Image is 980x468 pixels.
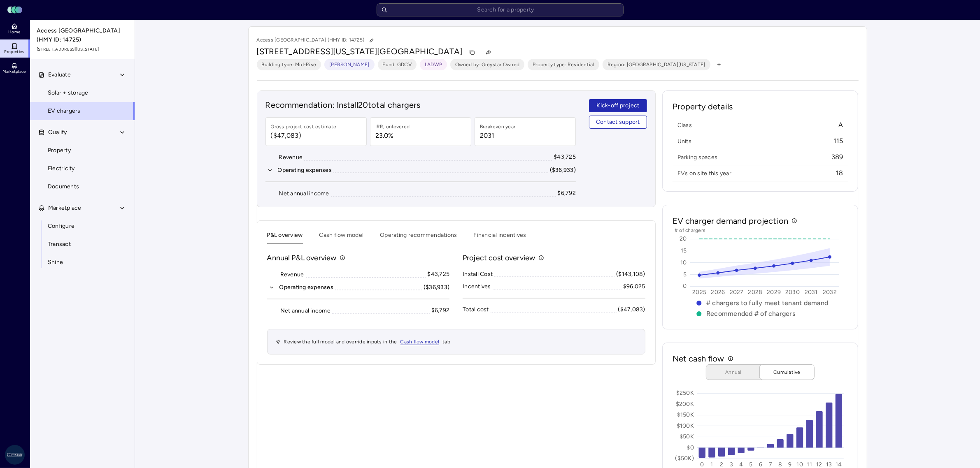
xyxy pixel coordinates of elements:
[400,339,440,345] span: Cash flow model
[608,60,705,69] span: Region: [GEOGRAPHIC_DATA][US_STATE]
[37,46,129,53] span: [STREET_ADDRESS][US_STATE]
[5,49,24,54] span: Properties
[677,412,694,419] text: $150K
[279,189,329,198] div: Net annual income
[677,169,731,177] span: EVs on site this year
[680,433,694,440] text: $50K
[683,271,687,278] text: 5
[2,69,26,74] span: Marketplace
[8,30,20,35] span: Home
[675,455,694,462] text: ($50K)
[673,353,724,364] h2: Net cash flow
[48,146,71,155] span: Property
[589,116,647,129] button: Contact support
[554,153,576,162] div: $43,725
[833,137,843,146] span: 115
[676,390,694,397] text: $250K
[380,231,457,243] button: Operating recommendations
[680,259,687,266] text: 10
[596,118,640,127] span: Contact support
[424,283,449,292] div: ($36,933)
[257,46,377,56] span: [STREET_ADDRESS][US_STATE]
[681,247,687,254] text: 15
[37,26,129,44] span: Access [GEOGRAPHIC_DATA] (HMY ID: 14725)
[267,253,337,263] p: Annual P&L overview
[400,338,440,346] a: Cash flow model
[48,240,71,249] span: Transact
[706,310,795,318] text: Recommended # of chargers
[30,235,135,253] a: Transact
[30,66,135,84] button: Evaluate
[673,215,788,227] h2: EV charger demand projection
[558,189,576,198] div: $6,792
[596,101,639,110] span: Kick-off project
[271,123,337,131] div: Gross project cost estimate
[30,199,135,217] button: Marketplace
[528,59,599,70] button: Property type: Residential
[30,84,135,102] a: Solar + storage
[377,3,624,16] input: Search for a property
[675,227,705,233] text: # of chargers
[831,153,843,162] span: 389
[677,153,718,161] span: Parking spaces
[838,120,843,130] span: A
[748,289,762,296] text: 2028
[30,141,135,160] a: Property
[48,107,81,116] span: EV chargers
[383,60,412,69] span: Fund: GDCV
[603,59,710,70] button: Region: [GEOGRAPHIC_DATA][US_STATE]
[267,329,645,354] div: Review the full model and override inputs in the tab
[677,422,694,429] text: $100K
[324,59,374,70] button: [PERSON_NAME]
[30,102,135,120] a: EV chargers
[766,368,808,376] span: Cumulative
[30,178,135,196] a: Documents
[48,70,71,79] span: Evaluate
[48,258,63,267] span: Shine
[711,289,725,296] text: 2026
[680,236,687,243] text: 20
[616,270,645,279] div: ($143,108)
[706,299,829,307] text: # chargers to fully meet tenant demand
[425,60,442,69] span: LADWP
[257,35,377,46] p: Access [GEOGRAPHIC_DATA] (HMY ID: 14725)
[676,401,694,408] text: $200K
[265,99,576,111] h2: Recommendation: Install 20 total chargers
[30,160,135,178] a: Electricity
[48,222,74,231] span: Configure
[677,137,691,145] span: Units
[673,101,848,119] h2: Property details
[533,60,594,69] span: Property type: Residential
[262,60,317,69] span: Building type: Mid-Rise
[455,60,519,69] span: Owned by: Greystar Owned
[30,253,135,271] a: Shine
[550,166,576,175] div: ($36,933)
[375,123,410,131] div: IRR, unlevered
[480,123,516,131] div: Breakeven year
[279,153,303,162] div: Revenue
[687,444,694,451] text: $0
[683,283,687,290] text: 0
[375,131,410,141] span: 23.0%
[257,59,321,70] button: Building type: Mid-Rise
[767,289,781,296] text: 2029
[463,270,493,279] div: Install Cost
[463,253,535,263] p: Project cost overview
[431,306,450,315] div: $6,792
[280,306,331,315] div: Net annual income
[623,282,645,291] div: $96,025
[427,270,449,279] div: $43,725
[30,217,135,235] a: Configure
[420,59,447,70] button: LADWP
[618,305,645,314] div: ($47,083)
[278,166,332,175] div: Operating expenses
[265,166,576,175] button: Operating expenses($36,933)
[267,283,450,292] button: Operating expenses($36,933)
[805,289,818,296] text: 2031
[692,289,706,296] text: 2025
[730,289,744,296] text: 2027
[677,121,692,129] span: Class
[474,231,526,243] button: Financial incentives
[48,128,67,137] span: Qualify
[48,204,81,213] span: Marketplace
